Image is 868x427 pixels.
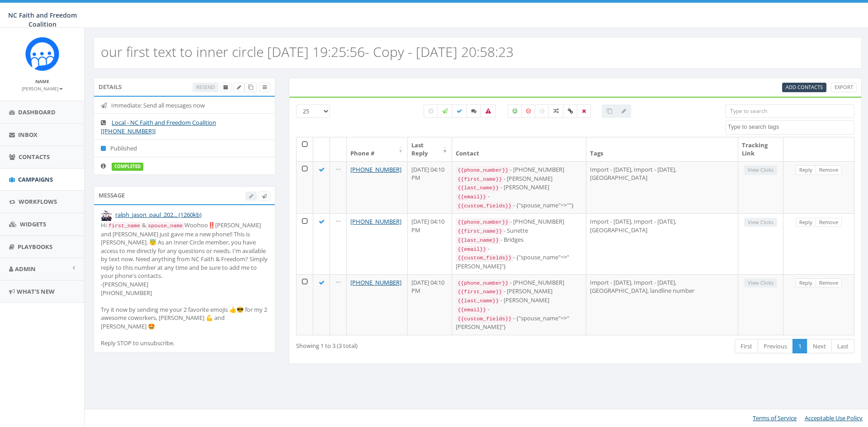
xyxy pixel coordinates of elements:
[456,165,582,174] div: - [PHONE_NUMBER]
[452,137,586,161] th: Contact
[437,104,453,118] label: Sending
[796,165,816,175] a: Reply
[456,192,582,201] div: -
[8,11,77,28] span: NC Faith and Freedom Coalition
[94,139,275,157] li: Published
[452,104,467,118] label: Delivered
[223,84,228,90] span: Archive Campaign
[735,339,758,354] a: First
[456,175,504,183] code: {{first_name}}
[408,213,452,274] td: [DATE] 04:10 PM
[456,315,513,323] code: {{custom_fields}}
[17,287,55,296] span: What's New
[725,104,854,118] input: Type to search
[782,83,826,92] a: Add Contacts
[456,184,500,192] code: {{last_name}}
[456,202,513,210] code: {{custom_fields}}
[20,220,46,228] span: Widgets
[508,104,522,118] label: Positive
[738,137,783,161] th: Tracking Link
[728,123,854,131] textarea: Search
[586,274,739,335] td: Import - [DATE], Import - [DATE], [GEOGRAPHIC_DATA], landline number
[456,314,582,331] div: - {"spouse_name"=>"[PERSON_NAME]"}
[456,244,582,253] div: -
[237,84,241,90] span: Edit Campaign Title
[15,265,36,273] span: Admin
[101,145,110,151] i: Published
[456,254,513,262] code: {{custom_fields}}
[112,163,143,171] label: completed
[548,104,564,118] label: Mixed
[350,217,401,225] a: [PHONE_NUMBER]
[424,104,438,118] label: Pending
[350,165,401,174] a: [PHONE_NUMBER]
[456,201,582,210] div: - {"spouse_name"=>""}
[786,84,823,90] span: Add Contacts
[456,217,582,226] div: - [PHONE_NUMBER]
[350,278,401,286] a: [PHONE_NUMBER]
[807,339,832,354] a: Next
[25,37,59,71] img: Rally_Corp_Icon.png
[456,306,488,314] code: {{email}}
[107,222,142,230] code: first_name
[753,414,797,422] a: Terms of Service
[248,84,253,90] span: Clone Campaign
[19,197,57,206] span: Workflows
[456,296,582,305] div: - [PERSON_NAME]
[18,131,38,139] span: Inbox
[805,414,863,422] a: Acceptable Use Policy
[456,278,582,287] div: - [PHONE_NUMBER]
[94,186,275,204] div: Message
[101,221,268,347] div: Hi & Woohoo‼️[PERSON_NAME] and [PERSON_NAME] just gave me a new phone!! This is [PERSON_NAME]. 😇 ...
[796,218,816,227] a: Reply
[816,165,842,175] a: Remove
[456,166,510,174] code: {{phone_number}}
[18,108,56,116] span: Dashboard
[456,193,488,201] code: {{email}}
[35,78,49,84] small: Name
[586,137,739,161] th: Tags
[115,211,202,219] a: ralph_jason_paul_202... (1260kb)
[101,44,514,59] h2: our first text to inner circle [DATE] 19:25:56- Copy - [DATE] 20:58:23
[456,305,582,314] div: -
[296,338,521,350] div: Showing 1 to 3 (3 total)
[466,104,481,118] label: Replied
[408,274,452,335] td: [DATE] 04:10 PM
[831,339,854,354] a: Last
[758,339,793,354] a: Previous
[521,104,536,118] label: Negative
[535,104,549,118] label: Neutral
[456,297,500,305] code: {{last_name}}
[22,84,63,92] a: [PERSON_NAME]
[456,183,582,192] div: - [PERSON_NAME]
[456,236,500,244] code: {{last_name}}
[19,153,50,161] span: Contacts
[456,235,582,244] div: - Bridges
[101,118,216,135] a: Local - NC Faith and Freedom Coalition [[PHONE_NUMBER]]
[456,287,582,296] div: - [PERSON_NAME]
[796,278,816,288] a: Reply
[456,245,488,253] code: {{email}}
[577,104,591,118] label: Removed
[481,104,496,118] label: Bounced
[18,175,53,183] span: Campaigns
[563,104,578,118] label: Link Clicked
[456,218,510,226] code: {{phone_number}}
[347,137,408,161] th: Phone #: activate to sort column ascending
[18,243,52,251] span: Playbooks
[456,288,504,296] code: {{first_name}}
[456,253,582,270] div: - {"spouse_name"=>"[PERSON_NAME]"}
[94,78,275,96] div: Details
[793,339,807,354] a: 1
[586,213,739,274] td: Import - [DATE], Import - [DATE], [GEOGRAPHIC_DATA]
[456,174,582,183] div: - [PERSON_NAME]
[94,97,275,114] li: Immediate: Send all messages now
[456,279,510,287] code: {{phone_number}}
[22,85,63,92] small: [PERSON_NAME]
[586,161,739,214] td: Import - [DATE], Import - [DATE], [GEOGRAPHIC_DATA]
[456,227,504,235] code: {{first_name}}
[263,84,267,90] span: View Campaign Delivery Statistics
[831,83,857,92] a: Export
[101,103,111,108] i: Immediate: Send all messages now
[408,161,452,214] td: [DATE] 04:10 PM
